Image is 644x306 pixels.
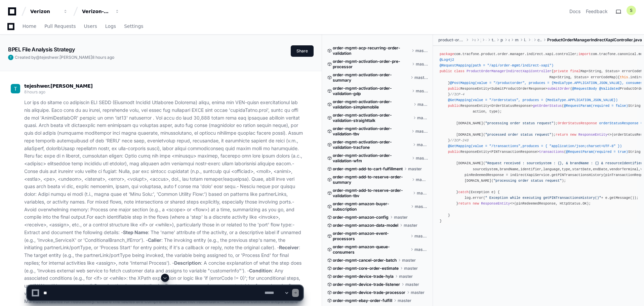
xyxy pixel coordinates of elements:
[533,104,562,108] span: getOrderStatus
[467,69,552,73] span: ProductOrderManagerIndirectXapiController
[30,8,59,15] div: Verizon
[333,59,410,70] span: order-mgmt-activation-order-pre-processor
[448,144,622,148] span: @GetMapping(value = "/transactions",produces = { "application/json;charset=UTF-8" })
[15,55,114,60] span: Created by
[485,121,554,125] span: "processing order status request"
[537,37,542,43] span: controller
[333,45,410,56] span: order-mgmt-acp-recurring-order-validation
[333,201,409,212] span: order-mgmt-amazon-buyer-subscription
[404,223,417,228] span: master
[333,166,403,172] span: order-mgmt-add-to-cart-fulfillment
[627,6,636,15] button: S
[454,69,465,73] span: class
[509,37,510,43] span: order
[28,5,71,17] button: Verizon
[450,92,465,96] span: //ICP-4
[485,133,552,137] span: "processed order status request"
[630,8,633,13] h1: S
[333,113,412,123] span: order-mgmt-activation-order-validation-straighttalk
[333,174,410,185] span: order-mgmt-add-to-reserve-order-summary
[417,102,428,107] span: master
[8,55,13,60] img: ACg8ocL-P3SnoSMinE6cJ4KuvimZdrZkjavFcOgZl8SznIp-YIbKyw=s96-c
[578,52,591,56] span: import
[564,104,628,108] span: @RequestParam(required = false)
[23,19,36,34] a: Home
[570,69,580,73] span: final
[148,237,161,243] strong: Caller
[105,24,116,28] span: Logs
[599,87,620,91] span: @Validated
[492,37,495,43] span: tracfone
[415,48,428,53] span: master
[124,24,143,28] span: Settings
[124,19,143,34] a: Settings
[333,126,410,137] span: order-mgmt-activation-order-validation-tbv
[515,37,519,43] span: manager
[249,268,272,273] strong: Condition
[333,266,399,271] span: order-mgmt-core-order-estimate
[174,260,201,266] strong: Description
[402,258,416,263] span: master
[394,215,408,220] span: master
[415,204,428,209] span: master
[416,88,428,94] span: master
[416,61,428,67] span: master
[440,58,454,62] span: @Log4j2
[333,188,411,199] span: order-mgmt-add-to-reserve-order-validation-tbv
[84,19,97,34] a: Users
[417,190,428,196] span: master
[417,142,428,147] span: master
[414,75,428,80] span: master
[438,37,465,43] span: product-order-manager-indirect-xapi
[450,138,469,142] span: //ICP-243
[440,63,554,68] span: @RequestMapping(path = "/api/order-mgmt/indirect-xapi")
[44,19,76,34] a: Pull Requests
[82,8,111,15] div: Verizon-Clarify-Order-Management
[416,177,428,182] span: master
[333,72,409,83] span: order-mgmt-activation-order-summary
[414,247,428,252] span: master
[333,231,409,242] span: order-mgmt-amazon-event-processors
[40,55,92,60] span: tejeshwer.[PERSON_NAME]
[622,284,641,302] iframe: Open customer support
[586,8,608,15] button: Feedback
[599,121,638,125] span: orderStatusResponse
[36,55,40,60] span: @
[415,129,428,134] span: master
[570,133,576,137] span: new
[566,150,628,154] span: @RequestParam(required = true)
[24,89,45,94] span: 8 hours ago
[11,84,20,93] img: ACg8ocL-P3SnoSMinE6cJ4KuvimZdrZkjavFcOgZl8SznIp-YIbKyw=s96-c
[554,69,568,73] span: private
[404,266,418,271] span: master
[79,5,122,17] button: Verizon-Clarify-Order-Management
[572,87,597,91] span: @RequestBody
[8,46,75,53] app-text-character-animate: BPEL File Analysis Strategy
[333,139,411,150] span: order-mgmt-activation-order-validation-tracfone
[291,45,314,57] button: Share
[84,24,97,28] span: Users
[448,150,460,154] span: public
[333,215,389,220] span: order-mgmt-amazon-config
[539,150,564,154] span: transactions
[486,37,486,43] span: com
[620,75,628,79] span: this
[547,37,642,43] span: ProductOrderManagerIndirectXapiController.java
[333,258,397,263] span: order-mgmt-cancel-order-batch
[458,202,471,206] span: return
[500,37,503,43] span: product
[23,24,36,28] span: Home
[485,196,601,200] span: " Exception while executing getPINTransactionsHistory()"
[547,87,570,91] span: submitOrder
[524,37,527,43] span: indirect
[493,179,562,183] span: "processing order status request"
[556,133,568,137] span: return
[473,202,479,206] span: new
[440,52,454,56] span: package
[123,229,148,235] strong: Step Name
[333,153,410,164] span: order-mgmt-activation-order-validation-wfm
[414,233,428,239] span: master
[417,115,428,121] span: master
[44,24,76,28] span: Pull Requests
[333,86,410,96] span: order-mgmt-activation-order-validation-gdp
